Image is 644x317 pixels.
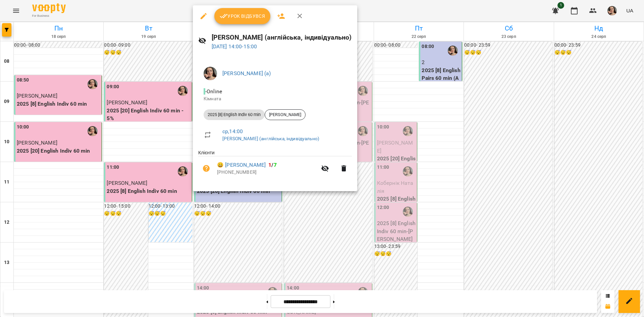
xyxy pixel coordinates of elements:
a: [PERSON_NAME] (англійська, індивідуально) [222,136,319,141]
span: [PERSON_NAME] [265,112,305,118]
button: Візит ще не сплачено. Додати оплату? [198,160,214,176]
a: 😀 [PERSON_NAME] [217,161,266,169]
h6: [PERSON_NAME] (англійська, індивідуально) [212,32,352,43]
p: Кімната [204,96,346,102]
a: [PERSON_NAME] (а) [222,70,271,76]
span: 2025 [8] English Indiv 60 min [204,112,265,118]
div: [PERSON_NAME] [265,109,306,120]
b: / [268,162,276,168]
span: - Online [204,88,223,95]
span: 1 [268,162,271,168]
img: aaa0aa5797c5ce11638e7aad685b53dd.jpeg [204,67,217,80]
ul: Клієнти [198,149,352,183]
p: [PHONE_NUMBER] [217,169,317,176]
a: [DATE] 14:00-15:00 [212,43,257,50]
span: 7 [274,162,277,168]
button: Урок відбувся [214,8,271,24]
span: Урок відбувся [220,12,265,20]
a: ср , 14:00 [222,128,243,135]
